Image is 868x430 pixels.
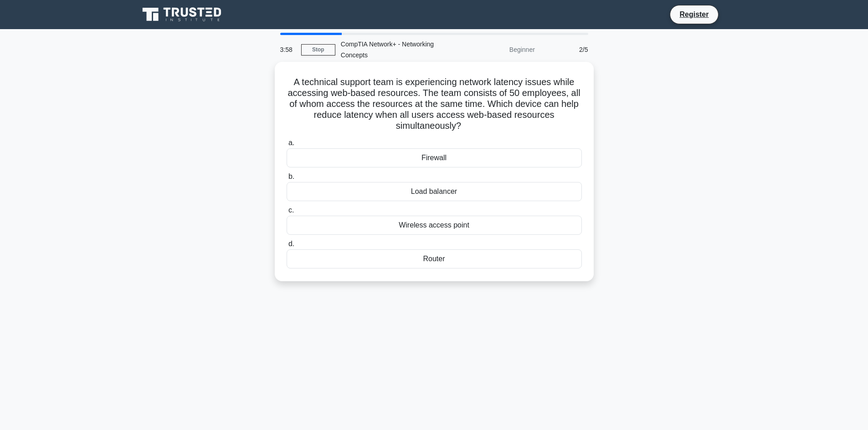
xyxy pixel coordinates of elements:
[288,139,294,147] span: a.
[540,40,594,59] div: 2/5
[287,148,582,167] div: Firewall
[287,182,582,201] div: Load balancer
[286,76,583,132] h5: A technical support team is experiencing network latency issues while accessing web-based resourc...
[287,216,582,235] div: Wireless access point
[288,172,294,180] span: b.
[288,206,294,214] span: c.
[674,9,714,20] a: Register
[461,40,540,59] div: Beginner
[301,44,335,56] a: Stop
[288,240,294,248] span: d.
[275,40,301,59] div: 3:58
[287,249,582,268] div: Router
[335,35,461,64] div: CompTIA Network+ - Networking Concepts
